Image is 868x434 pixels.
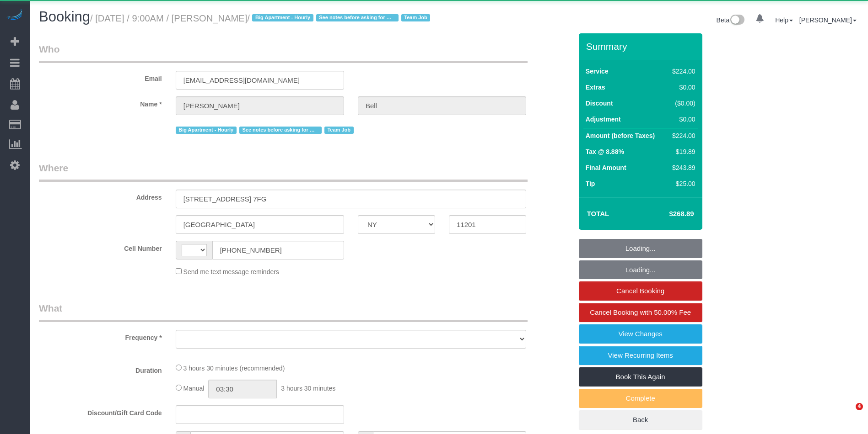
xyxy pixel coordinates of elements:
[799,16,857,24] a: [PERSON_NAME]
[39,42,528,63] legend: Who
[32,241,169,253] label: Cell Number
[39,302,528,322] legend: What
[32,405,169,418] label: Discount/Gift Card Code
[587,210,609,217] strong: Total
[642,210,694,218] h4: $268.89
[837,403,859,425] iframe: Intercom live chat
[717,16,745,24] a: Beta
[39,9,90,25] span: Booking
[775,16,793,24] a: Help
[316,14,399,21] span: See notes before asking for more time
[324,127,354,134] span: Team Job
[669,131,695,140] div: $224.00
[252,14,313,21] span: Big Apartment - Hourly
[669,115,695,124] div: $0.00
[32,330,169,342] label: Frequency *
[183,268,279,275] span: Send me text message reminders
[669,99,695,108] div: ($0.00)
[586,115,621,124] label: Adjustment
[579,346,702,365] a: View Recurring Items
[579,367,702,386] a: Book This Again
[32,363,169,375] label: Duration
[579,324,702,344] a: View Changes
[729,15,744,26] img: New interface
[183,365,285,372] span: 3 hours 30 minutes (recommended)
[39,161,528,182] legend: Where
[669,83,695,92] div: $0.00
[212,241,344,259] input: Cell Number
[669,147,695,156] div: $19.89
[669,67,695,76] div: $224.00
[669,179,695,188] div: $25.00
[586,131,655,140] label: Amount (before Taxes)
[281,385,335,392] span: 3 hours 30 minutes
[32,96,169,109] label: Name *
[586,163,626,172] label: Final Amount
[856,403,863,410] span: 4
[176,71,344,90] input: Email
[5,9,24,22] img: Automaid Logo
[586,99,613,108] label: Discount
[579,303,702,322] a: Cancel Booking with 50.00% Fee
[586,67,609,76] label: Service
[669,163,695,172] div: $243.89
[401,14,431,21] span: Team Job
[176,127,237,134] span: Big Apartment - Hourly
[358,96,526,115] input: Last Name
[183,385,205,392] span: Manual
[90,13,433,23] small: / [DATE] / 9:00AM / [PERSON_NAME]
[586,41,698,52] h3: Summary
[176,96,344,115] input: First Name
[32,190,169,202] label: Address
[239,127,322,134] span: See notes before asking for more time
[176,215,344,234] input: City
[579,281,702,301] a: Cancel Booking
[449,215,526,234] input: Zip Code
[586,179,595,188] label: Tip
[590,308,691,316] span: Cancel Booking with 50.00% Fee
[579,410,702,429] a: Back
[247,13,433,23] span: /
[586,83,605,92] label: Extras
[586,147,624,156] label: Tax @ 8.88%
[32,71,169,83] label: Email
